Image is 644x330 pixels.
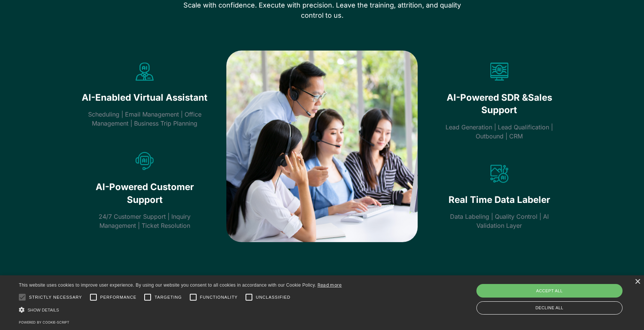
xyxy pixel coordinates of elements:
h2: AI-Powered Customer Support [81,181,208,206]
div: Data Labeling | Quality Control | AI Validation Layer [436,212,563,230]
div: Accept all [476,284,623,298]
div: Decline all [476,301,623,315]
h2: AI-Powered SDR &Sales Support [436,91,563,117]
a: Powered by cookie-script [19,320,69,324]
span: This website uses cookies to improve user experience. By using our website you consent to all coo... [19,282,316,288]
span: Unclassified [256,294,290,301]
div: Show details [19,306,342,314]
span: Targeting [154,294,182,301]
span: Strictly necessary [29,294,82,301]
a: Read more [317,282,342,288]
span: Performance [100,294,137,301]
iframe: Chat Widget [606,294,644,330]
div: Scheduling | Email Management | Office Management | Business Trip Planning [81,110,208,128]
div: 24/7 Customer Support | Inquiry Management | Ticket Resolution [81,212,208,230]
div: Close [635,279,640,285]
h2: Real Time Data Labeler [436,193,563,206]
span: Functionality [200,294,238,301]
span: Show details [27,308,59,312]
h2: AI-Enabled Virtual Assistant [81,91,208,104]
div: Lead Generation | Lead Qualification | Outbound | CRM [436,123,563,141]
